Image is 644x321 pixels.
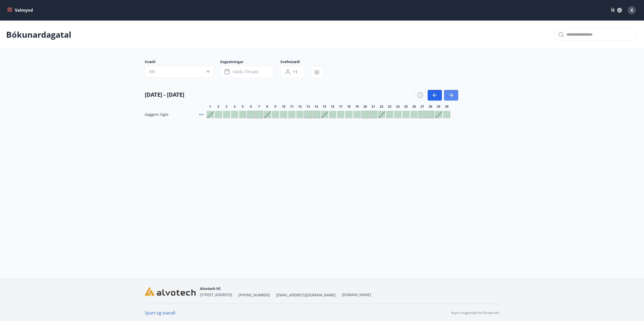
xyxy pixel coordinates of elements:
[420,105,424,109] span: 27
[380,105,383,109] span: 22
[145,112,168,117] span: Gagginn Siglo
[293,69,297,75] span: +1
[404,105,408,109] span: 25
[200,292,232,297] span: [STREET_ADDRESS]
[437,105,440,109] span: 29
[250,105,252,109] span: 6
[298,105,302,109] span: 12
[342,292,371,297] a: [DOMAIN_NAME]
[209,105,211,109] span: 1
[276,292,336,298] span: [EMAIL_ADDRESS][DOMAIN_NAME]
[388,105,391,109] span: 23
[145,65,214,78] button: Allt
[258,105,260,109] span: 7
[200,286,221,291] span: Alvotech hf.
[234,105,235,109] span: 4
[220,65,274,78] button: Veldu tímabil
[396,105,400,109] span: 24
[355,105,359,109] span: 19
[145,287,196,296] img: wIO4iZgKCVTEj5mMIr0Nnd9kRA53sFS5K0D73RsS.png
[282,105,285,109] span: 10
[149,69,155,74] span: Allt
[363,105,367,109] span: 20
[220,59,280,65] span: Dagsetningar
[331,105,334,109] span: 16
[145,310,175,316] a: Spurt og svarað
[266,105,268,109] span: 8
[445,105,449,109] span: 30
[238,292,270,298] span: [PHONE_NUMBER]
[280,59,310,65] span: Svefnstæði
[226,105,227,109] span: 3
[145,59,220,65] span: Svæði
[233,69,259,75] span: Veldu tímabil
[274,105,276,109] span: 9
[217,105,219,109] span: 2
[242,105,244,109] span: 5
[347,105,351,109] span: 18
[280,65,304,78] button: +1
[626,4,638,16] button: X
[306,105,310,109] span: 13
[608,6,625,15] button: ÍS
[372,105,375,109] span: 21
[145,91,184,98] h4: [DATE] - [DATE]
[323,105,326,109] span: 15
[339,105,343,109] span: 17
[6,6,35,15] button: menu
[290,105,294,109] span: 11
[314,105,318,109] span: 14
[412,105,416,109] span: 26
[429,105,432,109] span: 28
[630,7,633,13] span: X
[451,311,500,315] p: Keyrt á hugbúnaði frá Dorado ehf.
[6,29,71,40] p: Bókunardagatal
